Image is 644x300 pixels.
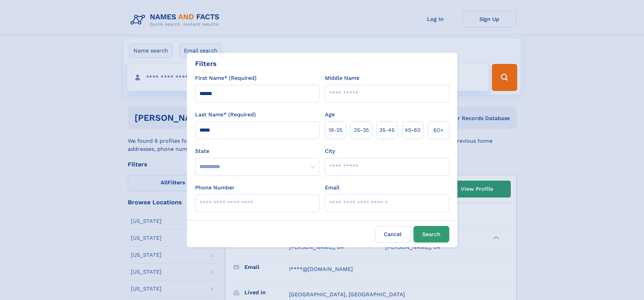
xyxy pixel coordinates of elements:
[354,126,369,134] span: 25‑35
[195,74,257,82] label: First Name* (Required)
[325,184,339,192] label: Email
[195,184,235,192] label: Phone Number
[329,126,342,134] span: 18‑25
[405,126,421,134] span: 45‑60
[433,126,444,134] span: 60+
[413,226,449,243] button: Search
[195,59,217,69] div: Filters
[325,74,359,82] label: Middle Name
[325,111,335,119] label: Age
[195,147,319,155] label: State
[195,111,256,119] label: Last Name* (Required)
[375,226,411,243] label: Cancel
[379,126,395,134] span: 35‑45
[325,147,335,155] label: City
